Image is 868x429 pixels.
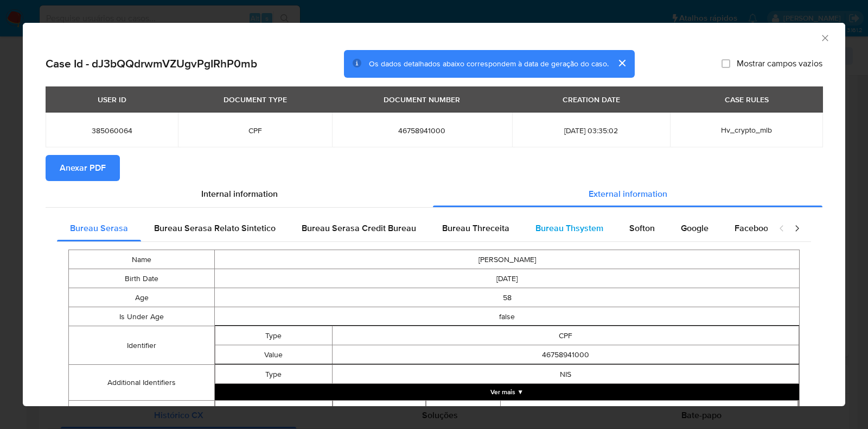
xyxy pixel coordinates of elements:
[215,269,800,288] td: [DATE]
[332,326,799,345] td: CPF
[332,365,799,384] td: NIS
[201,188,278,200] span: Internal information
[215,307,800,326] td: false
[215,365,332,384] td: Type
[69,269,215,288] td: Birth Date
[609,50,635,76] button: cerrar
[721,125,772,135] span: Hv_crypto_mlb
[332,345,799,364] td: 46758941000
[59,126,165,135] span: 385060064
[60,156,106,180] span: Anexar PDF
[217,90,293,109] div: DOCUMENT TYPE
[535,222,603,234] span: Bureau Thsystem
[23,23,845,406] div: closure-recommendation-modal
[737,58,822,69] span: Mostrar campos vazios
[91,90,133,109] div: USER ID
[501,401,798,420] td: 10
[215,288,800,307] td: 58
[333,401,426,420] td: Additional Information
[69,326,215,365] td: Identifier
[556,90,627,109] div: CREATION DATE
[46,155,120,181] button: Anexar PDF
[215,326,332,345] td: Type
[369,58,609,69] span: Os dados detalhados abaixo correspondem à data de geração do caso.
[820,33,829,42] button: Fechar a janela
[191,126,319,135] span: CPF
[69,288,215,307] td: Age
[629,222,655,234] span: Softon
[215,250,800,269] td: [PERSON_NAME]
[46,57,257,71] h2: Case Id - dJ3bQQdrwmVZUgvPgIRhP0mb
[426,401,501,420] td: Cepnota
[442,222,509,234] span: Bureau Threceita
[377,90,467,109] div: DOCUMENT NUMBER
[70,222,128,234] span: Bureau Serasa
[46,181,822,207] div: Detailed info
[681,222,709,234] span: Google
[525,126,658,135] span: [DATE] 03:35:02
[69,365,215,401] td: Additional Identifiers
[722,59,730,68] input: Mostrar campos vazios
[215,384,799,400] button: Expand array
[302,222,416,234] span: Bureau Serasa Credit Bureau
[718,90,775,109] div: CASE RULES
[345,126,499,135] span: 46758941000
[69,250,215,269] td: Name
[215,345,332,364] td: Value
[57,215,768,241] div: Detailed external info
[69,307,215,326] td: Is Under Age
[154,222,276,234] span: Bureau Serasa Relato Sintetico
[589,188,667,200] span: External information
[735,222,773,234] span: Facebook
